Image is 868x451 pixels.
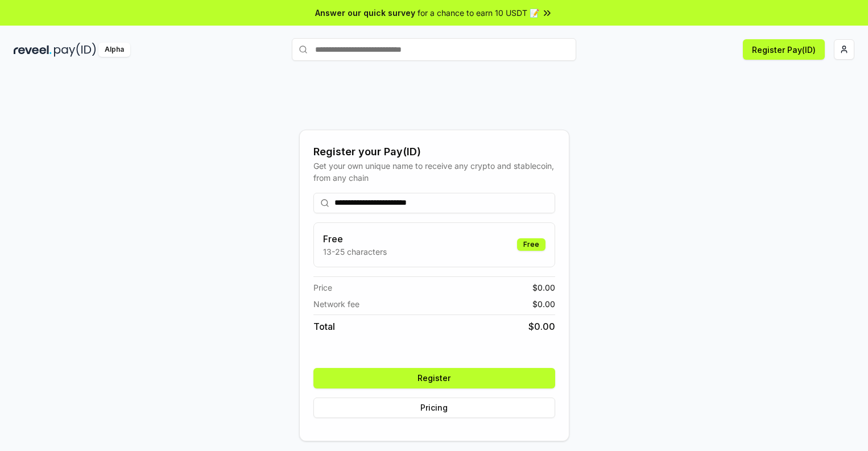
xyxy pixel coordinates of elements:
[532,282,555,293] span: $ 0.00
[313,144,555,160] div: Register your Pay(ID)
[315,7,415,19] span: Answer our quick survey
[54,43,96,57] img: pay_id
[313,160,555,184] div: Get your own unique name to receive any crypto and stablecoin, from any chain
[323,232,387,246] h3: Free
[313,282,332,293] span: Price
[517,238,545,251] div: Free
[313,368,555,388] button: Register
[14,43,52,57] img: reveel_dark
[532,298,555,310] span: $ 0.00
[313,298,359,310] span: Network fee
[313,398,555,418] button: Pricing
[418,7,539,19] span: for a chance to earn 10 USDT 📝
[323,246,387,258] p: 13-25 characters
[743,39,825,60] button: Register Pay(ID)
[313,320,335,333] span: Total
[528,320,555,333] span: $ 0.00
[98,43,130,57] div: Alpha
